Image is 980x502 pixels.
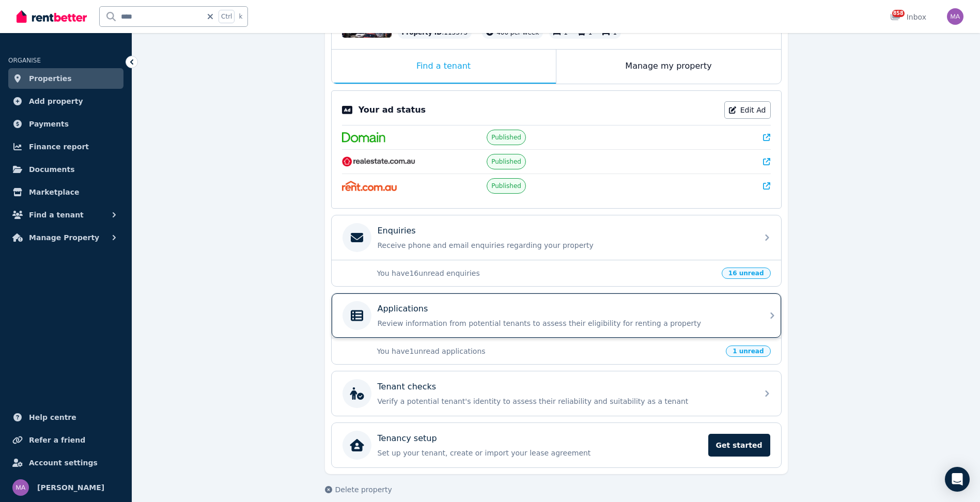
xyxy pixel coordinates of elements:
[29,163,75,176] span: Documents
[29,209,84,221] span: Find a tenant
[332,293,781,338] a: ApplicationsReview information from potential tenants to assess their eligibility for renting a p...
[342,132,385,143] img: Domain.com.au
[378,225,416,237] p: Enquiries
[332,371,781,416] a: Tenant checksVerify a potential tenant's identity to assess their reliability and suitability as ...
[8,407,123,428] a: Help centre
[342,156,416,167] img: RealEstate.com.au
[29,434,85,446] span: Refer a friend
[239,12,242,21] span: k
[8,227,123,248] button: Manage Property
[556,50,781,84] div: Manage my property
[29,72,72,85] span: Properties
[491,133,521,142] span: Published
[945,467,970,492] div: Open Intercom Messenger
[378,448,702,458] p: Set up your tenant, create or import your lease agreement
[219,10,235,23] span: Ctrl
[8,430,123,450] a: Refer a friend
[722,268,771,279] span: 16 unread
[29,411,76,423] span: Help centre
[332,215,781,260] a: EnquiriesReceive phone and email enquiries regarding your property
[892,10,905,17] span: 858
[29,186,79,198] span: Marketplace
[377,268,715,278] p: You have 16 unread enquiries
[378,381,437,393] p: Tenant checks
[342,181,397,191] img: Rent.com.au
[8,452,123,473] a: Account settings
[8,57,41,64] span: ORGANISE
[8,68,123,89] a: Properties
[12,479,29,496] img: Marc Angelone
[8,205,123,225] button: Find a tenant
[8,159,123,180] a: Documents
[708,434,770,457] span: Get started
[29,140,89,153] span: Finance report
[377,346,720,356] p: You have 1 unread applications
[378,240,752,250] p: Receive phone and email enquiries regarding your property
[8,91,123,112] a: Add property
[378,318,752,328] p: Review information from potential tenants to assess their eligibility for renting a property
[378,303,428,315] p: Applications
[29,231,99,244] span: Manage Property
[37,481,104,494] span: [PERSON_NAME]
[29,118,69,130] span: Payments
[726,346,770,357] span: 1 unread
[332,423,781,467] a: Tenancy setupSet up your tenant, create or import your lease agreementGet started
[8,136,123,157] a: Finance report
[378,396,752,406] p: Verify a potential tenant's identity to assess their reliability and suitability as a tenant
[724,101,771,119] a: Edit Ad
[359,104,426,116] p: Your ad status
[378,432,437,445] p: Tenancy setup
[29,457,98,469] span: Account settings
[491,182,521,190] span: Published
[8,114,123,134] a: Payments
[325,484,392,495] button: Delete property
[335,484,392,495] span: Delete property
[890,12,926,22] div: Inbox
[17,9,87,24] img: RentBetter
[29,95,83,107] span: Add property
[491,158,521,166] span: Published
[332,50,556,84] div: Find a tenant
[8,182,123,202] a: Marketplace
[947,8,963,25] img: Marc Angelone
